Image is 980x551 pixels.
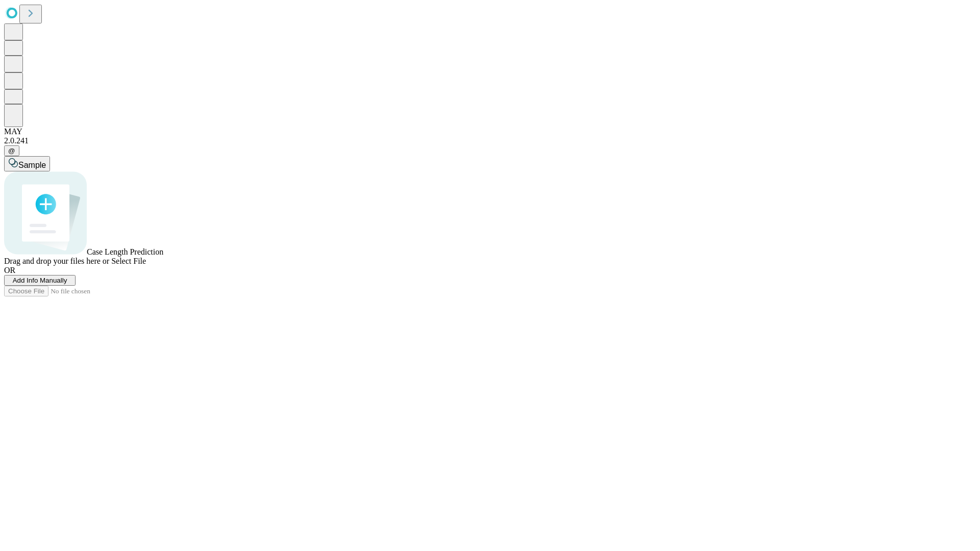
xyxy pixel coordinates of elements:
span: Case Length Prediction [87,247,163,256]
span: Sample [18,161,46,169]
button: Add Info Manually [4,275,76,286]
div: MAY [4,127,976,136]
button: @ [4,145,19,156]
span: Drag and drop your files here or [4,257,109,265]
span: Add Info Manually [13,277,67,284]
div: 2.0.241 [4,136,976,145]
span: @ [8,147,15,155]
span: OR [4,266,15,274]
span: Select File [111,257,146,265]
button: Sample [4,156,50,171]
